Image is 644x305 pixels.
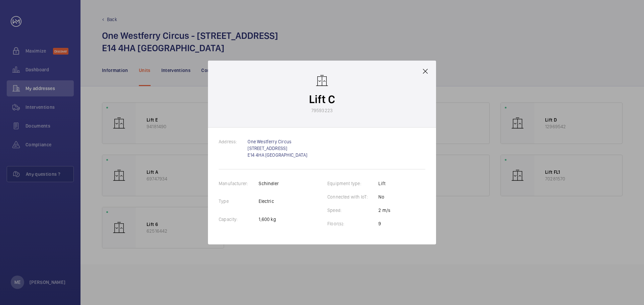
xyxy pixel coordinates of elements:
label: Connected with IoT: [327,194,378,200]
p: 1,600 kg [259,216,279,223]
label: Capacity: [219,217,249,222]
p: No [378,194,390,200]
p: Lift [378,180,390,187]
img: elevator.svg [315,74,329,87]
label: Manufacturer: [219,181,259,186]
p: 79593223 [311,107,333,114]
label: Address: [219,139,248,144]
p: Schindler [259,180,279,187]
p: 2 m/s [378,207,390,214]
p: Electric [259,198,279,205]
a: One Westferry Circus [STREET_ADDRESS] E14 4HA [GEOGRAPHIC_DATA] [248,139,307,158]
label: Floor(s): [327,221,355,226]
p: Lift C [309,91,335,107]
p: 9 [378,220,390,227]
label: Type [219,199,239,204]
label: Equipment type: [327,181,372,186]
label: Speed: [327,208,352,213]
